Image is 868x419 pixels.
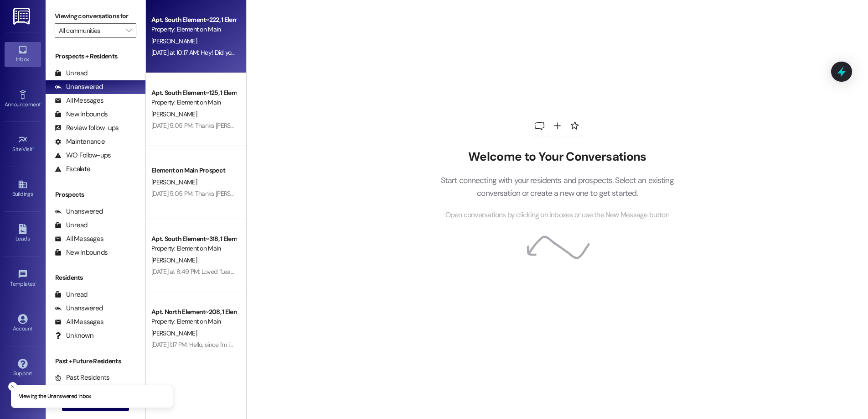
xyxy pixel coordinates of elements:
[46,356,145,366] div: Past + Future Residents
[55,207,103,216] div: Unanswered
[41,100,42,106] span: •
[59,23,122,38] input: All communities
[13,8,32,25] img: ResiDesk Logo
[151,234,236,244] div: Apt. South Element~318, 1 Element on Main - South Element
[55,331,93,340] div: Unknown
[151,244,236,253] div: Property: Element on Main
[46,52,145,61] div: Prospects + Residents
[5,221,41,246] a: Leads
[55,304,103,313] div: Unanswered
[5,267,41,291] a: Templates •
[151,329,197,337] span: [PERSON_NAME]
[151,340,708,349] div: [DATE] 1:17 PM: Hello, since I'm in the [PERSON_NAME][GEOGRAPHIC_DATA], should my insurance be [S...
[151,178,197,186] span: [PERSON_NAME]
[5,311,41,336] a: Account
[151,15,236,25] div: Apt. South Element~222, 1 Element on Main - South Element
[5,42,41,67] a: Inbox
[427,150,687,164] h2: Welcome to Your Conversations
[151,110,197,118] span: [PERSON_NAME]
[151,88,236,98] div: Apt. South Element~125, 1 Element on Main - South Element
[55,123,119,133] div: Review follow-ups
[55,248,108,257] div: New Inbounds
[5,356,41,381] a: Support
[5,177,41,201] a: Buildings
[445,209,669,221] span: Open conversations by clicking on inboxes or use the New Message button
[151,98,236,107] div: Property: Element on Main
[55,68,88,78] div: Unread
[55,82,103,92] div: Unanswered
[151,307,236,317] div: Apt. North Element~208, 1 Element on Main - North Element
[151,25,236,34] div: Property: Element on Main
[55,373,110,382] div: Past Residents
[126,27,131,34] i: 
[427,174,687,200] p: Start connecting with your residents and prospects. Select an existing conversation or create a n...
[46,190,145,199] div: Prospects
[55,96,103,105] div: All Messages
[151,48,775,57] div: [DATE] at 10:17 AM: Hey! Did you get my last message? I had asked to take the collections hit and...
[151,317,236,326] div: Property: Element on Main
[8,382,17,391] button: Close toast
[5,132,41,157] a: Site Visit •
[55,317,103,327] div: All Messages
[19,393,91,401] p: Viewing the Unanswered inbox
[151,256,197,264] span: [PERSON_NAME]
[55,110,108,119] div: New Inbounds
[55,164,90,174] div: Escalate
[55,234,103,244] div: All Messages
[55,137,105,147] div: Maintenance
[151,267,463,276] div: [DATE] at 8:49 PM: Loved “Leasing Element On Main (Element on Main): Absolutely can! I will take ...
[46,273,145,283] div: Residents
[55,151,111,160] div: WO Follow-ups
[55,9,136,23] label: Viewing conversations for
[33,145,34,151] span: •
[35,279,36,286] span: •
[55,220,88,230] div: Unread
[151,166,236,175] div: Element on Main Prospect
[151,37,197,45] span: [PERSON_NAME]
[55,290,88,299] div: Unread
